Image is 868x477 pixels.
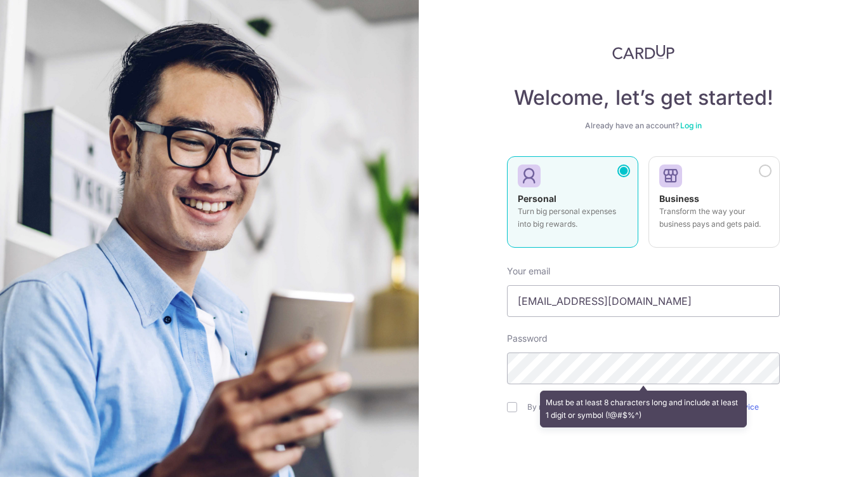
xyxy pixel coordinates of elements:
[680,121,702,130] a: Log in
[507,85,780,111] h4: Welcome, let’s get started!
[507,265,550,278] label: Your email
[659,193,699,204] strong: Business
[507,121,780,131] div: Already have an account?
[507,156,638,255] a: Personal Turn big personal expenses into big rewards.
[612,44,674,60] img: CardUp Logo
[659,205,769,231] p: Transform the way your business pays and gets paid.
[518,193,556,204] strong: Personal
[648,156,780,255] a: Business Transform the way your business pays and gets paid.
[540,391,747,427] div: Must be at least 8 characters long and include at least 1 digit or symbol (!@#$%^)
[507,332,548,345] label: Password
[518,205,628,231] p: Turn big personal expenses into big rewards.
[507,285,780,317] input: Enter your Email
